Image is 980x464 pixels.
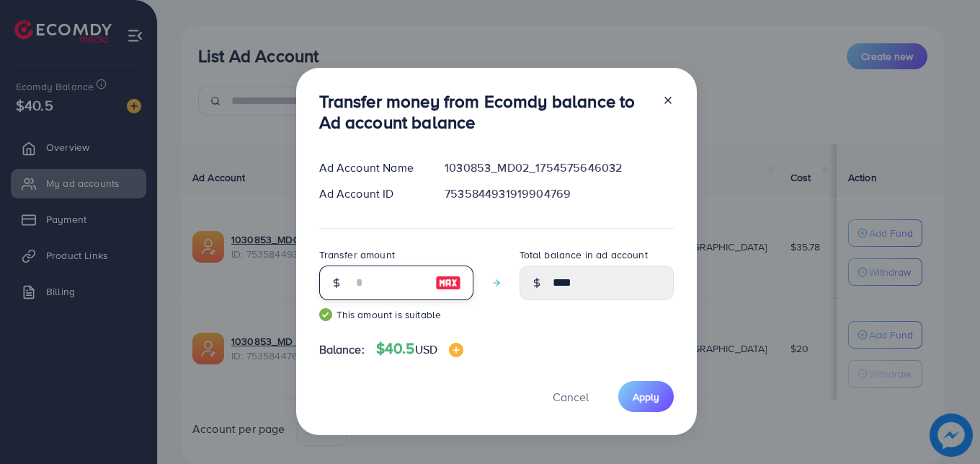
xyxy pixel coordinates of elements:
label: Total balance in ad account [520,248,648,262]
button: Apply [618,381,674,412]
img: image [449,343,463,357]
div: Ad Account Name [308,159,434,176]
h4: $40.5 [376,340,463,358]
span: Cancel [553,389,589,405]
label: Transfer amount [319,248,395,262]
img: guide [319,308,332,321]
h3: Transfer money from Ecomdy balance to Ad account balance [319,91,651,133]
img: image [435,274,461,292]
span: Apply [633,390,659,404]
small: This amount is suitable [319,307,473,322]
div: 1030853_MD02_1754575646032 [433,159,685,176]
div: 7535844931919904769 [433,185,685,202]
span: Balance: [319,341,365,358]
div: Ad Account ID [308,185,434,202]
span: USD [415,341,437,357]
button: Cancel [535,381,607,412]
